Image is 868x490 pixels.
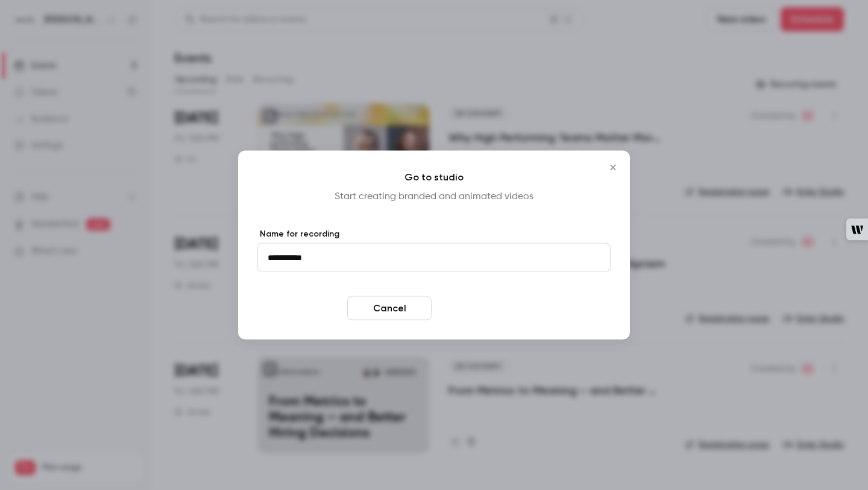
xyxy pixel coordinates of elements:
[257,228,611,240] label: Name for recording
[257,170,611,185] h4: Go to studio
[436,296,521,320] button: Enter studio
[347,296,432,320] button: Cancel
[257,189,611,204] p: Start creating branded and animated videos
[601,156,625,180] button: Close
